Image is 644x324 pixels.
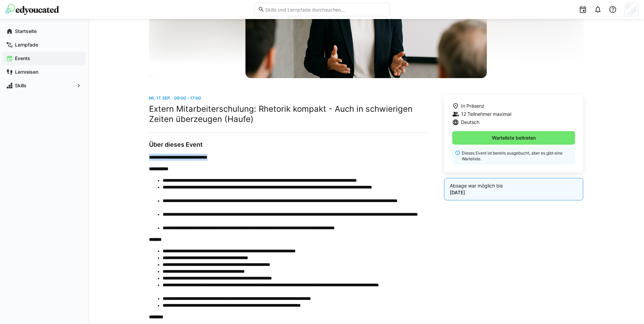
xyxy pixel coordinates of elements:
span: Warteliste beitreten [491,134,537,141]
p: Absage war möglich bis [450,182,578,189]
span: 12 Teilnehmer maximal [461,111,511,118]
p: [DATE] [450,189,578,196]
p: Dieses Event ist bereits ausgebucht, aber es gibt eine Warteliste. [462,150,571,162]
span: Mi, 17. Sep. · 09:00 - 17:00 [149,95,201,101]
span: Deutsch [461,119,479,126]
input: Skills und Lernpfade durchsuchen… [264,6,386,13]
span: In Präsenz [461,103,484,109]
h2: Extern Mitarbeiterschulung: Rhetorik kompakt - Auch in schwierigen Zeiten überzeugen (Haufe) [149,104,428,124]
h3: Über dieses Event [149,141,428,148]
button: Warteliste beitreten [452,131,575,145]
